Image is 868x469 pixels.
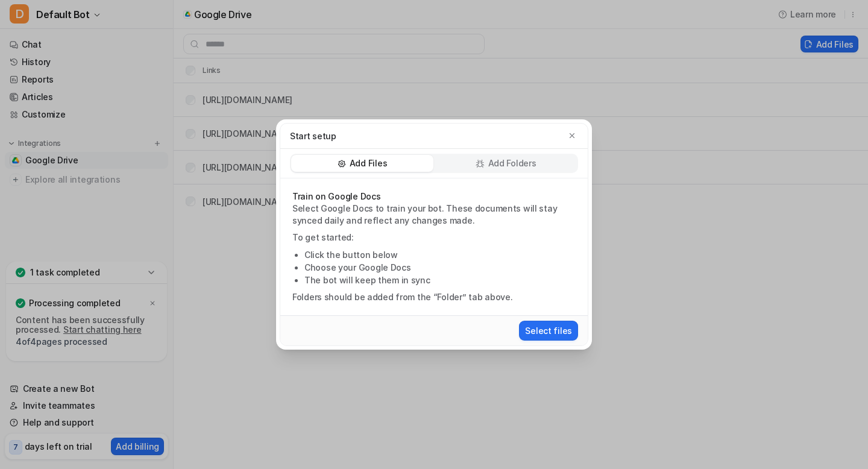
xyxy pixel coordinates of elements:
li: Click the button below [304,248,576,261]
li: Choose your Google Docs [304,261,576,274]
p: Folders should be added from the “Folder” tab above. [292,291,576,303]
p: Start setup [290,130,336,142]
p: To get started: [292,231,576,244]
p: Select Google Docs to train your bot. These documents will stay synced daily and reflect any chan... [292,203,576,227]
p: Add Files [350,157,387,169]
li: The bot will keep them in sync [304,274,576,286]
button: Select files [519,321,578,341]
p: Train on Google Docs [292,190,576,203]
p: Add Folders [488,157,536,169]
